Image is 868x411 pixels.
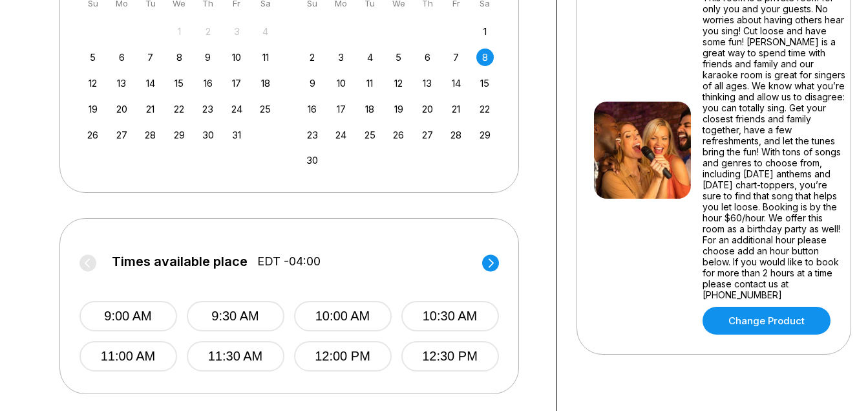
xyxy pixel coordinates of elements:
[228,49,246,66] div: Choose Friday, October 10th, 2025
[419,74,436,92] div: Choose Thursday, November 13th, 2025
[199,100,217,118] div: Choose Thursday, October 23rd, 2025
[419,126,436,144] div: Choose Thursday, November 27th, 2025
[294,341,392,372] button: 12:00 PM
[361,74,379,92] div: Choose Tuesday, November 11th, 2025
[302,21,496,170] div: month 2025-11
[361,126,379,144] div: Choose Tuesday, November 25th, 2025
[84,100,101,118] div: Choose Sunday, October 19th, 2025
[113,100,131,118] div: Choose Monday, October 20th, 2025
[390,100,407,118] div: Choose Wednesday, November 19th, 2025
[390,74,407,92] div: Choose Wednesday, November 12th, 2025
[419,49,436,66] div: Choose Thursday, November 6th, 2025
[228,126,246,144] div: Choose Friday, October 31st, 2025
[112,254,248,269] span: Times available place
[113,49,131,66] div: Choose Monday, October 6th, 2025
[187,301,284,331] button: 9:30 AM
[257,100,274,118] div: Choose Saturday, October 25th, 2025
[476,74,494,92] div: Choose Saturday, November 15th, 2025
[257,49,274,66] div: Choose Saturday, October 11th, 2025
[401,301,499,331] button: 10:30 AM
[228,23,246,40] div: Not available Friday, October 3rd, 2025
[113,74,131,92] div: Choose Monday, October 13th, 2025
[171,23,188,40] div: Not available Wednesday, October 1st, 2025
[476,126,494,144] div: Choose Saturday, November 29th, 2025
[304,74,321,92] div: Choose Sunday, November 9th, 2025
[390,49,407,66] div: Choose Wednesday, November 5th, 2025
[199,126,217,144] div: Choose Thursday, October 30th, 2025
[199,23,217,40] div: Not available Thursday, October 2nd, 2025
[142,100,159,118] div: Choose Tuesday, October 21st, 2025
[304,49,321,66] div: Choose Sunday, November 2nd, 2025
[228,74,246,92] div: Choose Friday, October 17th, 2025
[304,100,321,118] div: Choose Sunday, November 16th, 2025
[228,100,246,118] div: Choose Friday, October 24th, 2025
[257,23,274,40] div: Not available Saturday, October 4th, 2025
[294,301,392,331] button: 10:00 AM
[113,126,131,144] div: Choose Monday, October 27th, 2025
[84,49,101,66] div: Choose Sunday, October 5th, 2025
[171,126,188,144] div: Choose Wednesday, October 29th, 2025
[447,74,465,92] div: Choose Friday, November 14th, 2025
[476,49,494,66] div: Choose Saturday, November 8th, 2025
[304,151,321,169] div: Choose Sunday, November 30th, 2025
[142,126,159,144] div: Choose Tuesday, October 28th, 2025
[84,126,101,144] div: Choose Sunday, October 26th, 2025
[142,49,159,66] div: Choose Tuesday, October 7th, 2025
[419,100,436,118] div: Choose Thursday, November 20th, 2025
[257,74,274,92] div: Choose Saturday, October 18th, 2025
[390,126,407,144] div: Choose Wednesday, November 26th, 2025
[361,100,379,118] div: Choose Tuesday, November 18th, 2025
[447,126,465,144] div: Choose Friday, November 28th, 2025
[476,100,494,118] div: Choose Saturday, November 22nd, 2025
[401,341,499,372] button: 12:30 PM
[257,254,321,269] span: EDT -04:00
[703,307,831,335] a: Change Product
[332,126,350,144] div: Choose Monday, November 24th, 2025
[332,49,350,66] div: Choose Monday, November 3rd, 2025
[332,100,350,118] div: Choose Monday, November 17th, 2025
[332,74,350,92] div: Choose Monday, November 10th, 2025
[79,301,177,331] button: 9:00 AM
[199,49,217,66] div: Choose Thursday, October 9th, 2025
[447,49,465,66] div: Choose Friday, November 7th, 2025
[476,23,494,40] div: Choose Saturday, November 1st, 2025
[199,74,217,92] div: Choose Thursday, October 16th, 2025
[171,74,188,92] div: Choose Wednesday, October 15th, 2025
[171,100,188,118] div: Choose Wednesday, October 22nd, 2025
[361,49,379,66] div: Choose Tuesday, November 4th, 2025
[79,341,177,372] button: 11:00 AM
[447,100,465,118] div: Choose Friday, November 21st, 2025
[171,49,188,66] div: Choose Wednesday, October 8th, 2025
[594,102,691,199] img: Karaoke Room
[83,21,277,144] div: month 2025-10
[142,74,159,92] div: Choose Tuesday, October 14th, 2025
[304,126,321,144] div: Choose Sunday, November 23rd, 2025
[187,341,284,372] button: 11:30 AM
[84,74,101,92] div: Choose Sunday, October 12th, 2025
